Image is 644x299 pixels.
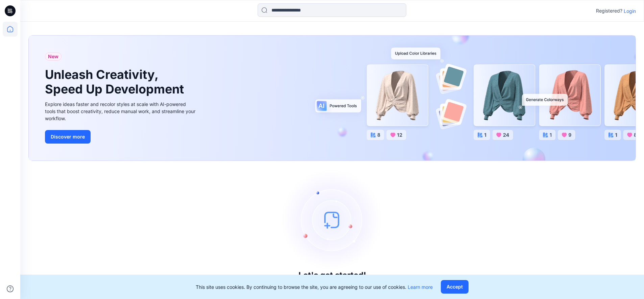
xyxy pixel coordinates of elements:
p: This site uses cookies. By continuing to browse the site, you are agreeing to our use of cookies. [196,283,433,291]
a: Learn more [408,284,433,290]
h1: Unleash Creativity, Speed Up Development [45,67,187,97]
p: Registered? [596,7,622,15]
p: Login [624,7,636,15]
button: Discover more [45,130,91,144]
h3: Let's get started! [299,271,366,280]
button: Accept [441,280,469,294]
img: empty-state-image.svg [282,169,383,271]
a: Discover more [45,130,197,144]
div: Explore ideas faster and recolor styles at scale with AI-powered tools that boost creativity, red... [45,101,197,122]
span: New [48,52,58,61]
